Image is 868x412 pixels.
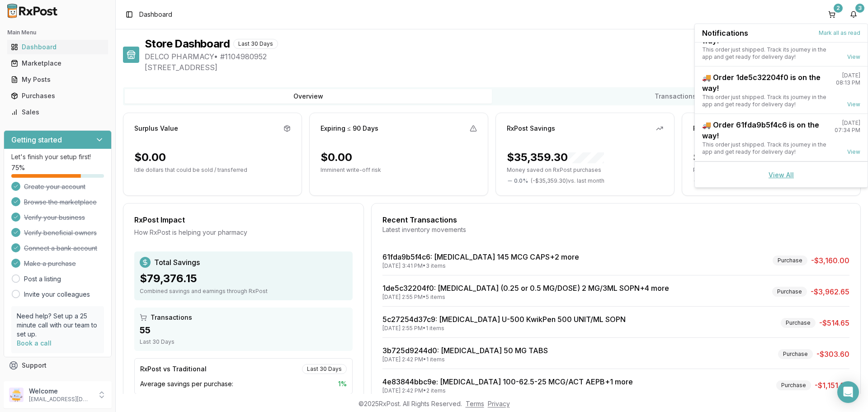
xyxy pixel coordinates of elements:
[134,166,291,174] p: Idle dollars that could be sold / transferred
[819,317,849,328] span: -$514.65
[145,62,861,73] span: [STREET_ADDRESS]
[846,7,861,22] button: 3
[140,271,347,286] div: $79,376.15
[4,105,112,119] button: Sales
[134,124,178,133] div: Surplus Value
[507,166,663,174] p: Money saved on RxPost purchases
[11,163,25,172] span: 75 %
[842,72,860,79] div: [DATE]
[816,349,849,360] span: -$303.60
[507,124,555,133] div: RxPost Savings
[140,365,207,374] div: RxPost vs Traditional
[776,380,811,390] div: Purchase
[7,71,108,88] a: My Posts
[842,119,860,127] div: [DATE]
[17,312,99,339] p: Need help? Set up a 25 minute call with our team to set up.
[382,252,579,261] a: 61fda9b5f4c6: [MEDICAL_DATA] 145 MCG CAPS+2 more
[24,198,97,207] span: Browse the marketplace
[834,4,843,13] div: 2
[702,141,827,156] div: This order just shipped. Track its journey in the app and get ready for delivery day!
[702,28,748,38] span: Notifications
[11,59,104,68] div: Marketplace
[507,150,604,165] div: $35,359.30
[837,381,859,403] div: Open Intercom Messenger
[815,380,849,391] span: -$1,151.60
[7,29,108,36] h2: Main Menu
[145,37,230,51] h1: Store Dashboard
[773,256,807,265] div: Purchase
[382,262,579,270] div: [DATE] 3:41 PM • 3 items
[139,10,172,19] nav: breadcrumb
[693,150,761,165] div: $0.00
[151,313,192,322] span: Transactions
[24,213,85,222] span: Verify your business
[11,134,62,145] h3: Getting started
[11,43,104,52] div: Dashboard
[382,387,633,394] div: [DATE] 2:42 PM • 2 items
[702,94,829,108] div: This order just shipped. Track its journey in the app and get ready for delivery day!
[382,225,849,234] div: Latest inventory movements
[847,101,860,108] a: View
[825,7,839,22] a: 2
[24,228,97,237] span: Verify beneficial owners
[4,374,112,390] button: Feedback
[382,377,633,386] a: 4e83844bbc9e: [MEDICAL_DATA] 100-62.5-25 MCG/ACT AEPB+1 more
[7,39,108,55] a: Dashboard
[382,325,626,332] div: [DATE] 2:55 PM • 1 items
[11,152,104,161] p: Let's finish your setup first!
[702,46,829,61] div: This order just shipped. Track its journey in the app and get ready for delivery day!
[17,339,52,347] a: Book a call
[778,349,813,359] div: Purchase
[321,166,477,174] p: Imminent write-off risk
[22,377,52,386] span: Feedback
[11,108,104,117] div: Sales
[811,255,849,266] span: -$3,160.00
[140,338,347,346] div: Last 30 Days
[24,275,61,284] a: Post a listing
[847,53,860,61] a: View
[338,379,347,388] span: 1 %
[693,124,744,133] div: RxPost Earnings
[836,79,860,86] div: 08:13 PM
[139,10,172,19] span: Dashboard
[855,4,864,13] div: 3
[233,39,278,49] div: Last 30 Days
[835,127,860,134] div: 07:34 PM
[302,364,347,374] div: Last 30 Days
[4,89,112,103] button: Purchases
[488,400,510,407] a: Privacy
[514,177,528,185] span: 0.0 %
[24,290,90,299] a: Invite your colleagues
[321,150,352,165] div: $0.00
[140,379,233,388] span: Average savings per purchase:
[4,56,112,71] button: Marketplace
[11,91,104,100] div: Purchases
[811,286,849,297] span: -$3,962.65
[29,396,92,403] p: [EMAIL_ADDRESS][DOMAIN_NAME]
[321,124,378,133] div: Expiring ≤ 90 Days
[382,294,669,301] div: [DATE] 2:55 PM • 5 items
[140,288,347,295] div: Combined savings and earnings through RxPost
[702,72,829,94] div: 🚚 Order 1de5c32204f0 is on the way!
[140,324,347,336] div: 55
[125,89,492,104] button: Overview
[24,182,85,191] span: Create your account
[693,166,849,174] p: Profit made selling on RxPost
[769,171,794,179] a: View All
[382,315,626,324] a: 5c27254d37c9: [MEDICAL_DATA] U-500 KwikPen 500 UNIT/ML SOPN
[4,4,61,18] img: RxPost Logo
[9,388,24,402] img: User avatar
[134,214,353,225] div: RxPost Impact
[29,387,92,396] p: Welcome
[134,228,353,237] div: How RxPost is helping your pharmacy
[772,287,807,297] div: Purchase
[382,356,548,363] div: [DATE] 2:42 PM • 1 items
[382,284,669,293] a: 1de5c32204f0: [MEDICAL_DATA] (0.25 or 0.5 MG/DOSE) 2 MG/3ML SOPN+4 more
[781,318,816,328] div: Purchase
[4,72,112,87] button: My Posts
[531,177,604,185] span: ( - $35,359.30 ) vs. last month
[819,29,860,37] button: Mark all as read
[7,104,108,120] a: Sales
[702,119,827,141] div: 🚚 Order 61fda9b5f4c6 is on the way!
[24,244,97,253] span: Connect a bank account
